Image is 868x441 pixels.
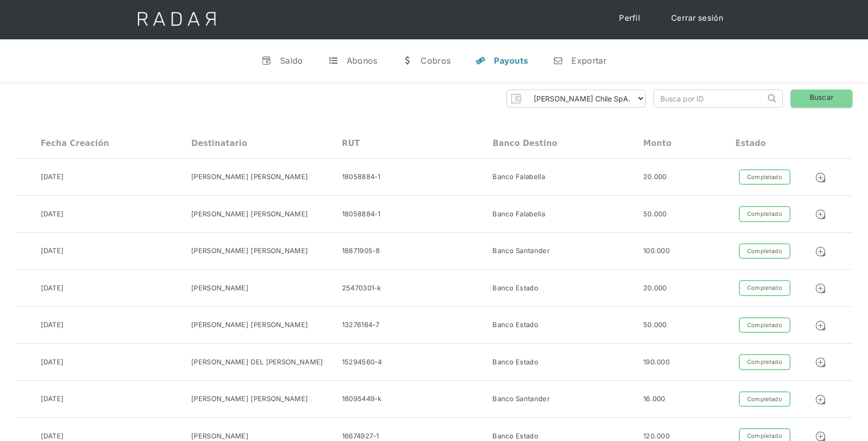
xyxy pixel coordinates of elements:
[739,354,791,370] div: Completado
[494,55,528,66] div: Payouts
[402,55,412,66] div: w
[191,283,249,293] div: [PERSON_NAME]
[739,243,791,259] div: Completado
[815,172,826,183] img: Detalle
[735,139,766,148] div: Estado
[280,55,303,66] div: Saldo
[815,209,826,220] img: Detalle
[342,246,380,256] div: 18871905-8
[643,246,670,256] div: 100.000
[739,280,791,296] div: Completado
[571,55,606,66] div: Exportar
[492,394,550,404] div: Banco Santander
[41,172,64,182] div: [DATE]
[342,172,381,182] div: 18058884-1
[815,357,826,368] img: Detalle
[41,246,64,256] div: [DATE]
[41,209,64,219] div: [DATE]
[328,55,338,66] div: t
[492,357,538,367] div: Banco Estado
[643,209,667,219] div: 50.000
[191,394,308,404] div: [PERSON_NAME] [PERSON_NAME]
[609,8,650,28] a: Perfil
[191,357,323,367] div: [PERSON_NAME] DEL [PERSON_NAME]
[342,394,382,404] div: 18095449-k
[739,206,791,222] div: Completado
[643,320,667,330] div: 50.000
[41,283,64,293] div: [DATE]
[643,172,667,182] div: 20.000
[815,246,826,257] img: Detalle
[261,55,272,66] div: v
[342,209,381,219] div: 18058884-1
[739,391,791,407] div: Completado
[41,357,64,367] div: [DATE]
[191,320,308,330] div: [PERSON_NAME] [PERSON_NAME]
[492,283,538,293] div: Banco Estado
[492,320,538,330] div: Banco Estado
[643,283,667,293] div: 20.000
[342,357,382,367] div: 15294560-4
[654,90,765,107] input: Busca por ID
[41,139,110,148] div: Fecha creación
[739,169,791,185] div: Completado
[347,55,378,66] div: Abonos
[492,246,550,256] div: Banco Santander
[643,357,670,367] div: 190.000
[643,394,665,404] div: 16.000
[421,55,451,66] div: Cobros
[739,317,791,333] div: Completado
[553,55,563,66] div: n
[41,320,64,330] div: [DATE]
[191,246,308,256] div: [PERSON_NAME] [PERSON_NAME]
[342,139,360,148] div: RUT
[791,90,853,108] a: Buscar
[342,320,380,330] div: 13276164-7
[41,394,64,404] div: [DATE]
[815,320,826,331] img: Detalle
[191,209,308,219] div: [PERSON_NAME] [PERSON_NAME]
[342,283,381,293] div: 25470301-k
[815,283,826,294] img: Detalle
[643,139,672,148] div: Monto
[191,139,247,148] div: Destinatario
[492,172,545,182] div: Banco Falabella
[661,8,734,28] a: Cerrar sesión
[506,90,646,108] form: Form
[492,209,545,219] div: Banco Falabella
[191,172,308,182] div: [PERSON_NAME] [PERSON_NAME]
[492,139,557,148] div: Banco destino
[815,394,826,405] img: Detalle
[475,55,486,66] div: y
